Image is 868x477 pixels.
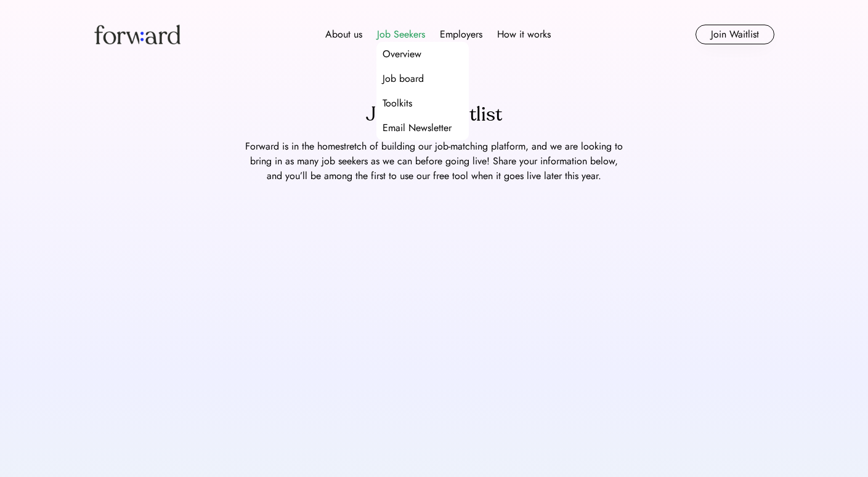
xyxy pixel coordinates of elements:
[440,27,482,42] div: Employers
[243,139,625,183] div: Forward is in the homestretch of building our job-matching platform, and we are looking to bring ...
[497,27,551,42] div: How it works
[366,100,502,129] div: Join the waitlist
[377,27,425,42] div: Job Seekers
[696,25,774,44] button: Join Waitlist
[325,27,362,42] div: About us
[94,25,180,44] img: Forward logo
